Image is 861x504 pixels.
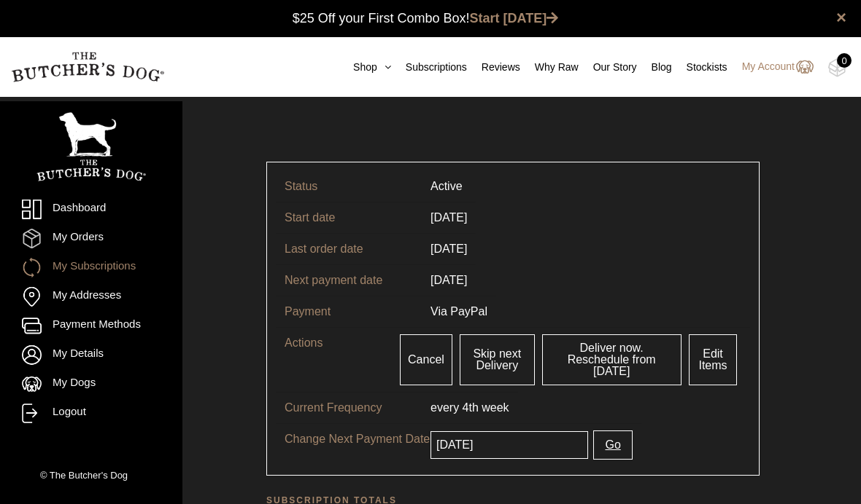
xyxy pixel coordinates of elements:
[542,334,682,385] a: Deliver now. Reschedule from [DATE]
[422,202,476,233] td: [DATE]
[430,401,479,414] span: every 4th
[579,60,637,75] a: Our Story
[22,403,161,423] a: Logout
[467,60,520,75] a: Reviews
[400,334,452,385] a: Cancel
[482,401,509,414] span: week
[689,334,738,385] a: Edit Items
[22,229,161,248] a: My Orders
[422,171,471,202] td: Active
[430,305,487,318] span: Via PayPal
[276,264,422,296] td: Next payment date
[22,345,161,365] a: My Details
[837,53,852,68] div: 0
[22,374,161,394] a: My Dogs
[391,60,467,75] a: Subscriptions
[727,58,814,76] a: My Account
[470,11,559,25] a: Start [DATE]
[672,60,727,75] a: Stockists
[276,296,422,327] td: Payment
[828,58,846,77] img: TBD_Cart-Empty.png
[276,233,422,264] td: Last order date
[285,399,430,417] p: Current Frequency
[22,200,161,219] a: Dashboard
[422,233,476,264] td: [DATE]
[22,316,161,336] a: Payment Methods
[285,430,430,448] p: Change Next Payment Date
[520,60,579,75] a: Why Raw
[22,258,161,277] a: My Subscriptions
[593,430,632,460] button: Go
[422,264,476,296] td: [DATE]
[22,287,161,307] a: My Addresses
[36,112,146,181] img: TBD_Portrait_Logo_White.png
[276,171,422,202] td: Status
[276,202,422,233] td: Start date
[637,60,672,75] a: Blog
[836,9,846,26] a: close
[276,327,387,392] td: Actions
[339,60,391,75] a: Shop
[460,334,535,385] a: Skip next Delivery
